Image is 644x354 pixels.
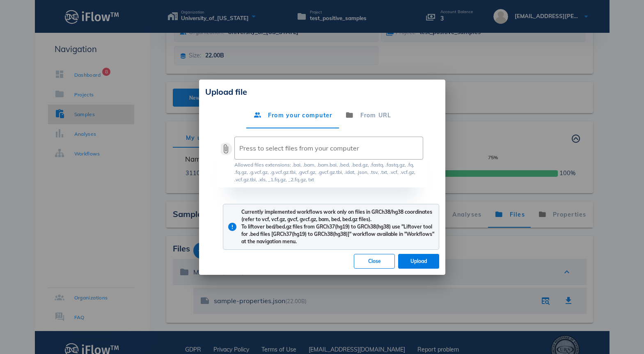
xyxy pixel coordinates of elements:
[398,254,439,269] button: Upload
[405,258,433,264] span: Upload
[354,254,395,269] button: Close
[241,208,435,245] div: Currently implemented workflows work only on files in GRCh38/hg38 coordinates (refer to vcf, vcf....
[205,86,439,98] div: Upload file
[246,102,339,128] div: From your computer
[339,102,398,128] div: From URL
[361,258,388,264] span: Close
[234,161,423,183] div: Allowed files extensions: .bai, .bam, .bam.bai, .bed, .bed.gz, .fastq, .fastq.gz, .fq, .fq.gz, .g...
[221,144,231,154] button: prepend icon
